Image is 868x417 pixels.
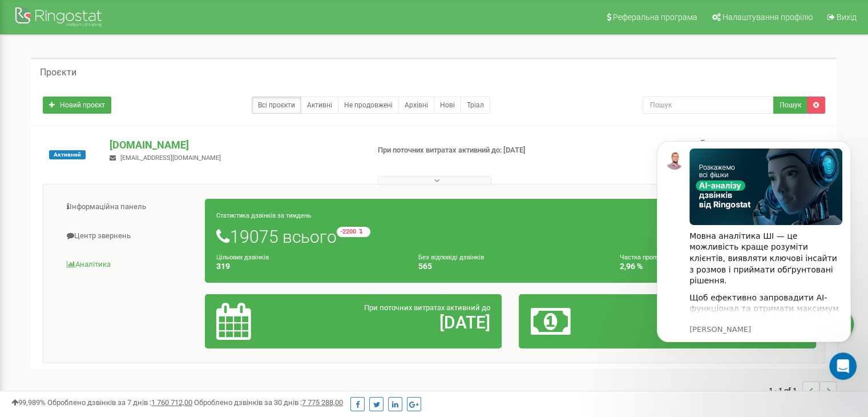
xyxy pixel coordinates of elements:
[418,254,484,261] small: Без відповіді дзвінків
[313,313,490,332] h2: [DATE]
[216,262,401,271] h4: 319
[110,138,359,153] p: [DOMAIN_NAME]
[620,254,704,261] small: Частка пропущених дзвінків
[722,13,813,22] span: Налаштування профілю
[613,13,697,22] span: Реферальна програма
[47,398,192,407] span: Оброблено дзвінків за 7 днів :
[216,227,805,246] h1: 19075 всього
[418,262,603,271] h4: 565
[52,251,205,279] a: Аналiтика
[398,97,434,114] a: Архівні
[120,154,221,162] span: [EMAIL_ADDRESS][DOMAIN_NAME]
[769,382,802,399] span: 1 - 1 of 1
[52,193,205,221] a: Інформаційна панель
[337,227,370,237] small: -2200
[628,313,805,332] h2: 144,69 $
[151,398,192,407] u: 1 760 712,00
[640,124,868,386] iframe: Intercom notifications повідомлення
[378,145,560,156] p: При поточних витратах активний до: [DATE]
[194,398,343,407] span: Оброблено дзвінків за 30 днів :
[829,352,857,380] iframe: Intercom live chat
[302,398,343,407] u: 7 775 288,00
[40,67,76,78] h5: Проєкти
[252,97,301,114] a: Всі проєкти
[837,13,857,22] span: Вихід
[461,97,490,114] a: Тріал
[301,97,338,114] a: Активні
[620,262,805,271] h4: 2,96 %
[11,398,46,407] span: 99,989%
[43,97,111,114] a: Новий проєкт
[643,97,774,114] input: Пошук
[364,303,490,312] span: При поточних витратах активний до
[434,97,461,114] a: Нові
[338,97,399,114] a: Не продовжені
[773,97,808,114] button: Пошук
[769,370,837,410] nav: ...
[52,222,205,250] a: Центр звернень
[216,254,269,261] small: Цільових дзвінків
[216,212,311,219] small: Статистика дзвінків за тиждень
[49,150,86,159] span: Активний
